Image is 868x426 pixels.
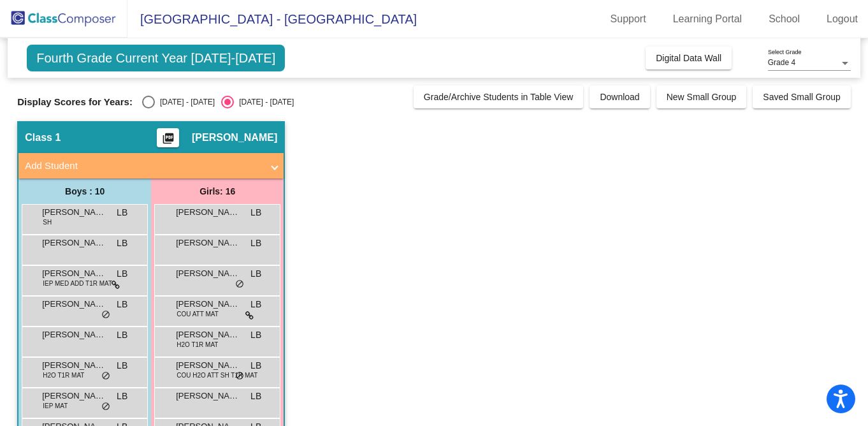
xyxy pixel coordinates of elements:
span: Download [600,92,639,102]
span: do_not_disturb_alt [235,371,244,381]
span: [PERSON_NAME] [42,206,106,219]
span: LB [250,298,261,311]
mat-expansion-panel-header: Add Student [18,153,284,179]
span: [PERSON_NAME] [42,359,106,372]
button: Download [590,85,649,108]
span: IEP MAT [43,401,68,411]
span: Fourth Grade Current Year [DATE]-[DATE] [27,45,285,71]
mat-icon: picture_as_pdf [161,132,176,150]
span: [PERSON_NAME] [42,328,106,341]
span: H2O T1R MAT [43,371,84,380]
div: [DATE] - [DATE] [234,96,294,108]
span: [PERSON_NAME] [176,390,240,402]
a: Logout [816,9,868,29]
span: LB [250,267,261,281]
span: LB [250,237,261,250]
span: LB [117,267,127,281]
button: Saved Small Group [753,85,850,108]
span: [PERSON_NAME] [176,267,240,280]
span: LB [250,328,261,342]
span: LB [117,359,127,372]
span: New Small Group [667,92,737,102]
span: LB [117,206,127,219]
span: Class 1 [25,131,61,144]
span: [PERSON_NAME] [176,328,240,341]
a: Support [600,9,656,29]
span: LB [117,328,127,342]
span: [PERSON_NAME] [42,237,106,249]
span: do_not_disturb_alt [101,371,110,381]
span: [GEOGRAPHIC_DATA] - [GEOGRAPHIC_DATA] [127,9,417,29]
div: Boys : 10 [18,179,151,204]
span: Grade/Archive Students in Table View [424,92,574,102]
span: LB [250,390,261,403]
button: Digital Data Wall [646,47,732,70]
span: LB [250,359,261,372]
span: [PERSON_NAME] [176,298,240,311]
div: Girls: 16 [151,179,284,204]
span: [PERSON_NAME] [176,237,240,249]
a: School [758,9,810,29]
span: [PERSON_NAME] [176,359,240,372]
span: Display Scores for Years: [17,96,133,108]
div: [DATE] - [DATE] [155,96,215,108]
span: LB [117,237,127,250]
span: COU H2O ATT SH T1R MAT [177,371,257,380]
span: [PERSON_NAME] [42,390,106,402]
button: New Small Group [656,85,747,108]
span: do_not_disturb_alt [101,310,110,320]
span: [PERSON_NAME] [176,206,240,219]
span: LB [117,298,127,311]
span: Grade 4 [768,58,795,67]
button: Print Students Details [157,128,179,147]
span: LB [250,206,261,219]
a: Learning Portal [663,9,753,29]
span: do_not_disturb_alt [235,279,244,290]
span: Digital Data Wall [656,53,721,63]
span: do_not_disturb_alt [101,402,110,412]
span: Saved Small Group [763,92,840,102]
span: COU ATT MAT [177,309,219,319]
span: SH [43,217,52,227]
span: [PERSON_NAME] [192,131,277,144]
span: [PERSON_NAME] [42,267,106,280]
mat-radio-group: Select an option [142,96,294,108]
button: Grade/Archive Students in Table View [414,85,584,108]
span: [PERSON_NAME] [PERSON_NAME] [42,298,106,311]
span: IEP MED ADD T1R MAT [43,279,112,288]
span: LB [117,390,127,403]
mat-panel-title: Add Student [25,159,262,173]
span: H2O T1R MAT [177,340,218,349]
